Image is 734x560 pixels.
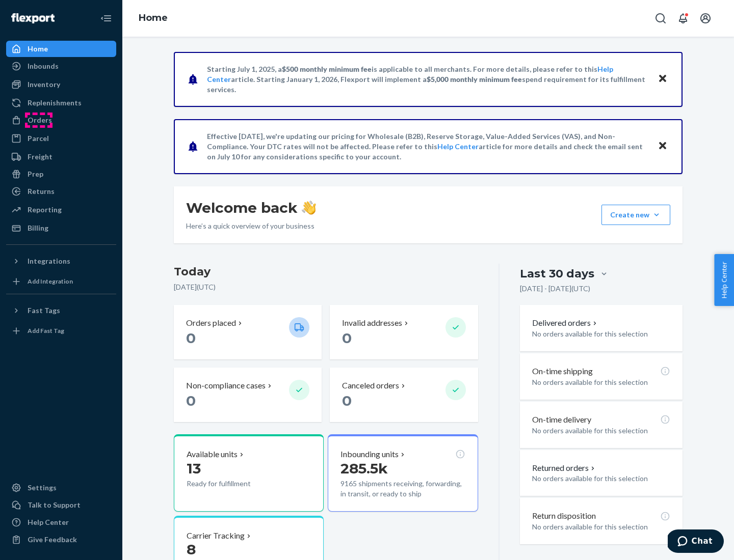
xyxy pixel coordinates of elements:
img: hand-wave emoji [302,201,316,215]
h3: Today [174,264,478,280]
div: Help Center [28,517,69,527]
p: Starting July 1, 2025, a is applicable to all merchants. For more details, please refer to this a... [207,64,648,95]
div: Replenishments [28,98,82,108]
a: Returns [6,183,116,200]
span: 0 [342,329,352,347]
button: Open account menu [695,8,716,29]
a: Billing [6,220,116,236]
div: Add Integration [28,277,73,286]
p: [DATE] ( UTC ) [174,282,478,292]
span: $5,000 monthly minimum fee [427,75,522,83]
span: 0 [186,329,196,347]
p: No orders available for this selection [532,522,670,532]
button: Fast Tags [6,302,116,319]
p: Canceled orders [342,380,399,391]
button: Close Navigation [96,8,116,29]
button: Give Feedback [6,531,116,548]
p: Inbounding units [340,449,399,460]
p: No orders available for this selection [532,377,670,387]
button: Inbounding units285.5k9165 shipments receiving, forwarding, in transit, or ready to ship [328,434,478,512]
p: No orders available for this selection [532,473,670,484]
button: Open notifications [673,8,693,29]
div: Returns [28,186,55,197]
div: Inbounds [28,61,59,71]
span: 13 [187,460,201,477]
iframe: Opens a widget where you can chat to one of our agents [668,529,724,555]
a: Help Center [6,514,116,530]
div: Talk to Support [28,500,81,510]
button: Close [656,139,669,154]
a: Reporting [6,202,116,218]
button: Orders placed 0 [174,305,322,359]
img: Flexport logo [11,13,55,23]
p: 9165 shipments receiving, forwarding, in transit, or ready to ship [340,479,465,499]
p: Return disposition [532,510,596,522]
div: Billing [28,223,48,233]
a: Inbounds [6,58,116,74]
p: No orders available for this selection [532,329,670,339]
div: Inventory [28,79,60,90]
a: Orders [6,112,116,128]
div: Home [28,44,48,54]
p: Effective [DATE], we're updating our pricing for Wholesale (B2B), Reserve Storage, Value-Added Se... [207,131,648,162]
a: Inventory [6,76,116,93]
p: Carrier Tracking [187,530,245,542]
button: Open Search Box [650,8,671,29]
span: 0 [186,392,196,409]
button: Create new [601,205,670,225]
ol: breadcrumbs [130,4,176,33]
span: 0 [342,392,352,409]
h1: Welcome back [186,199,316,217]
button: Delivered orders [532,317,599,329]
a: Add Fast Tag [6,323,116,339]
div: Prep [28,169,43,179]
div: Fast Tags [28,305,60,316]
div: Freight [28,152,53,162]
p: No orders available for this selection [532,426,670,436]
p: Orders placed [186,317,236,329]
button: Close [656,72,669,87]
button: Invalid addresses 0 [330,305,478,359]
a: Parcel [6,130,116,147]
a: Settings [6,480,116,496]
button: Non-compliance cases 0 [174,368,322,422]
button: Returned orders [532,462,597,474]
a: Home [139,12,168,23]
a: Add Integration [6,273,116,290]
button: Integrations [6,253,116,269]
p: [DATE] - [DATE] ( UTC ) [520,284,590,294]
button: Available units13Ready for fulfillment [174,434,324,512]
div: Integrations [28,256,70,266]
button: Help Center [714,254,734,306]
div: Parcel [28,133,49,144]
p: On-time delivery [532,414,591,426]
p: Ready for fulfillment [187,479,281,489]
div: Orders [28,115,52,125]
span: 285.5k [340,460,388,477]
div: Give Feedback [28,535,77,545]
p: Available units [187,449,238,460]
div: Add Fast Tag [28,326,64,335]
span: $500 monthly minimum fee [282,65,372,73]
div: Last 30 days [520,266,594,282]
a: Help Center [437,142,479,151]
span: 8 [187,541,196,558]
a: Freight [6,149,116,165]
a: Home [6,41,116,57]
p: On-time shipping [532,366,593,377]
p: Non-compliance cases [186,380,266,391]
a: Prep [6,166,116,182]
div: Settings [28,483,57,493]
button: Canceled orders 0 [330,368,478,422]
p: Here’s a quick overview of your business [186,221,316,231]
p: Invalid addresses [342,317,402,329]
div: Reporting [28,205,62,215]
button: Talk to Support [6,497,116,513]
a: Replenishments [6,95,116,111]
